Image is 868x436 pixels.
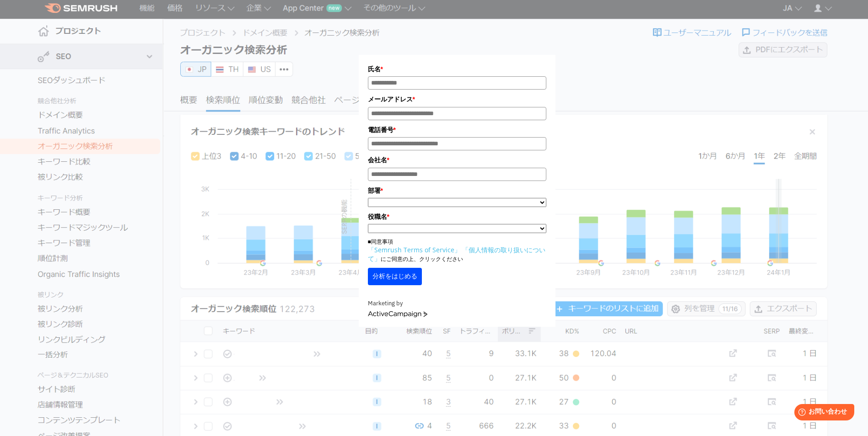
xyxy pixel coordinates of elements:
a: 「Semrush Terms of Service」 [368,245,461,254]
label: 電話番号 [368,125,546,135]
p: ■同意事項 にご同意の上、クリックください [368,238,546,263]
label: 会社名 [368,155,546,165]
iframe: Help widget launcher [787,400,858,426]
label: メールアドレス [368,94,546,104]
a: 「個人情報の取り扱いについて」 [368,245,545,263]
label: 氏名 [368,64,546,74]
label: 部署 [368,186,546,196]
label: 役職名 [368,212,546,222]
div: Marketing by [368,299,546,308]
button: 分析をはじめる [368,268,422,285]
